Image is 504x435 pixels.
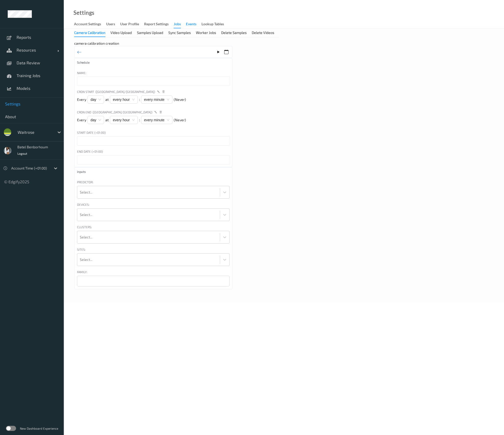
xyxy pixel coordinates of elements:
span: : [139,117,140,123]
div: Cron End [77,110,230,116]
a: Camera Calibration [74,30,110,35]
div: Predictor: [77,180,93,184]
label: Schedule [77,61,128,67]
span: Every [77,97,86,102]
span: ([GEOGRAPHIC_DATA]/[GEOGRAPHIC_DATA]) [94,89,155,94]
a: Delete Samples [221,30,252,35]
span: day [91,96,101,103]
span: : [139,97,140,102]
a: Worker Jobs [196,30,221,35]
div: Family: [77,270,87,274]
div: Camera Calibration [74,30,105,37]
div: End Date (+01:00) [77,149,103,154]
span: at [105,117,109,123]
div: Delete Videos [252,30,274,37]
a: Lookup Tables [201,21,229,28]
div: Cron Start [77,89,230,95]
a: Sync Samples [168,30,196,35]
div: Start Date (+01:00) [77,130,106,135]
div: Sync Samples [168,30,191,37]
div: Report Settings [144,21,169,28]
div: users [106,21,115,28]
a: Report Settings [144,21,174,28]
a: Settings [73,10,94,15]
a: Video Upload [110,30,137,35]
div: Name: [77,70,86,75]
a: Jobs [174,21,186,28]
div: Devices: [77,202,90,207]
div: Delete Samples [221,30,247,37]
div: User Profile [120,21,139,28]
div: Lookup Tables [201,21,224,28]
a: Account Settings [74,21,106,28]
a: User Profile [120,21,144,28]
span: at [105,97,109,102]
span: Every [77,117,86,123]
div: Clusters: [77,225,92,229]
div: Samples Upload [137,30,163,37]
div: camera calibration creation [74,41,232,46]
div: Worker Jobs [196,30,216,37]
span: (Never) [174,97,186,102]
div: Video Upload [110,30,132,37]
span: ([GEOGRAPHIC_DATA]/[GEOGRAPHIC_DATA]) [91,110,152,114]
label: inputs [77,170,128,176]
span: (Never) [174,117,186,123]
a: events [186,21,201,28]
div: Jobs [174,21,181,28]
div: Sites: [77,247,86,252]
a: Delete Videos [252,30,279,35]
div: Account Settings [74,21,101,28]
div: events [186,21,196,28]
a: users [106,21,120,28]
a: Samples Upload [137,30,168,35]
span: day [91,116,101,124]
